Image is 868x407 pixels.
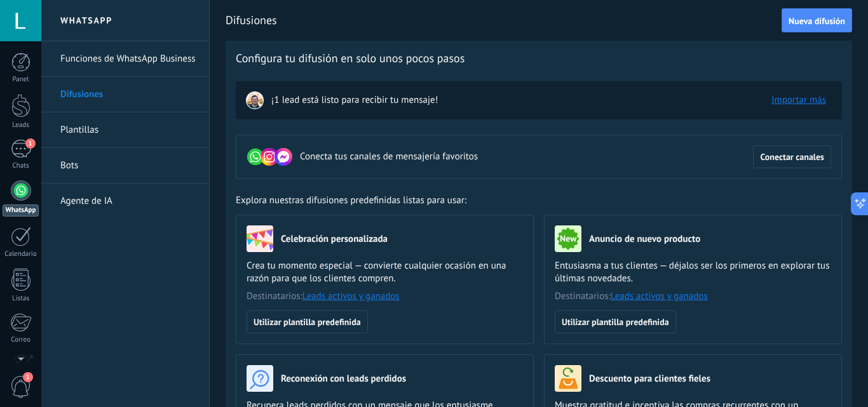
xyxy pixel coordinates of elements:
h3: Celebración personalizada [281,233,388,245]
div: Correo [3,336,39,344]
li: Funciones de WhatsApp Business [41,41,209,77]
a: Difusiones [60,77,196,112]
div: Panel [3,76,39,84]
li: Agente de IA [41,183,209,218]
h3: Anuncio de nuevo producto [589,233,700,245]
span: Utilizar plantilla predefinida [562,317,669,326]
span: 1 [25,138,36,149]
span: Utilizar plantilla predefinida [254,317,361,326]
div: Listas [3,295,39,303]
li: Difusiones [41,77,209,112]
span: Crea tu momento especial — convierte cualquier ocasión en una razón para que los clientes compren. [247,260,523,285]
a: Funciones de WhatsApp Business [60,41,196,77]
button: Utilizar plantilla predefinida [247,310,368,333]
a: Leads activos y ganados [302,290,400,302]
span: Destinatarios: [555,290,831,303]
a: Plantillas [60,112,196,148]
button: Conectar canales [753,145,831,168]
h2: Difusiones [226,8,782,33]
button: Nueva difusión [782,8,852,32]
button: Importar más [766,91,832,110]
span: Conecta tus canales de mensajería favoritos [300,150,478,163]
div: Calendario [3,250,39,258]
span: Conectar canales [760,152,824,161]
a: Leads activos y ganados [611,290,708,302]
span: Entusiasma a tus clientes — déjalos ser los primeros en explorar tus últimas novedades. [555,260,831,285]
span: Explora nuestras difusiones predefinidas listas para usar: [236,194,466,207]
span: ¡1 lead está listo para recibir tu mensaje! [271,94,438,107]
a: Bots [60,148,196,183]
div: Chats [3,162,39,170]
button: Utilizar plantilla predefinida [555,310,676,333]
h3: Reconexión con leads perdidos [281,373,406,385]
li: Plantillas [41,112,209,148]
span: Destinatarios: [247,290,523,303]
span: Configura tu difusión en solo unos pocos pasos [236,51,465,66]
h3: Descuento para clientes fieles [589,373,710,385]
li: Bots [41,148,209,183]
a: Agente de IA [60,183,196,219]
img: leadIcon [246,91,264,109]
span: 1 [23,372,33,382]
span: Nueva difusión [789,17,845,25]
div: Leads [3,121,39,130]
div: WhatsApp [3,204,39,217]
a: Importar más [771,94,826,106]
